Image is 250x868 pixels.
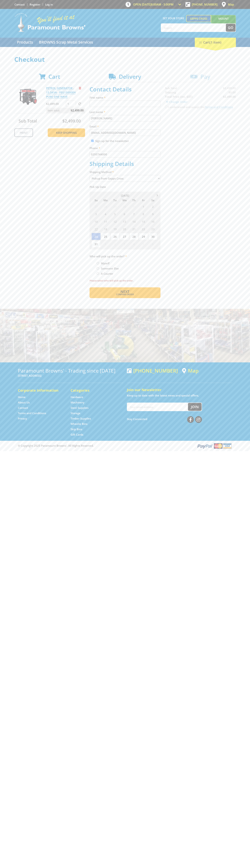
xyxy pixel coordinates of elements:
label: Phone [90,146,160,150]
span: 15 [139,218,148,225]
label: Someone Else [100,265,120,271]
span: [DATE] [121,194,129,197]
span: 7 [129,210,138,218]
a: Go to the Storage page [71,411,80,415]
span: 6 [120,210,129,218]
span: Tu [110,198,120,203]
span: 5 [110,210,120,218]
h2: Contact Details [90,86,160,93]
span: 31 [91,240,101,248]
a: Go to the Machinery page [71,401,84,404]
h5: Categories [71,388,116,393]
h1: Checkout [14,56,236,63]
a: Go to the About Us page [18,401,30,404]
a: Go to the Timber Supplies page [71,417,91,420]
span: 30 [148,233,157,240]
span: 16 [148,218,157,225]
span: 17 [91,225,101,233]
input: Search [161,24,226,32]
a: Go to the Gift Cards page [71,433,83,437]
span: 31 [129,203,138,210]
a: Print [14,128,33,137]
span: 1 [101,240,110,248]
span: 6 [148,240,157,248]
label: First name [90,95,160,100]
button: Join [188,403,202,411]
button: Next Confirm order [90,287,160,298]
span: 2 [148,203,157,210]
span: 21 [129,225,138,233]
span: Sub Total [19,118,37,124]
select: Please select a shipping method. [90,175,160,182]
div: Cart [195,38,236,47]
a: View a map of Gepps Cross location [182,368,199,374]
input: Please select who will pick up the order. [97,267,99,270]
a: Go to the Wheelie Bins page [71,422,87,426]
span: Su [91,198,101,203]
span: 22 [139,225,148,233]
a: Keep Shopping [48,128,85,137]
span: 5 [139,240,148,248]
label: Sign up for the newsletter [95,139,129,143]
input: Your email address [127,403,188,411]
span: 8 [139,210,148,218]
a: Go to the Home page [18,395,26,399]
span: 1 [139,203,148,210]
input: Please enter your email address. [90,129,160,136]
span: 14 [129,218,138,225]
span: Set your store [161,15,186,21]
span: 3 [91,210,101,218]
span: 30 [120,203,129,210]
span: 12 [110,218,120,225]
span: $2,499.00 [62,118,81,124]
a: Go to the Privacy page [18,417,27,420]
button: Go [226,24,236,32]
div: Stay Connected [127,415,202,423]
span: 18 [101,225,110,233]
span: Cart [48,73,60,80]
label: Pick Up Date [90,185,160,189]
span: 3 [120,240,129,248]
span: 29 [110,203,120,210]
a: Go to the Steel Supplies page [71,406,88,410]
label: Shipping Method [90,170,160,174]
h2: Shipping Details [90,160,160,167]
img: PETROL GENERATOR - 13.5KVA - PEG15000EH PURE SINE WAVE [18,86,39,107]
span: 11 [101,218,110,225]
span: 9 [148,210,157,218]
span: 10 [91,218,101,225]
a: Go to the Terms and Conditions page [18,411,46,415]
a: Go to the BROWNS Scrap Metal Services page [36,38,96,47]
span: 25 [101,233,110,240]
input: Please select who will pick up the order. [97,272,99,275]
div: [PHONE_NUMBER] [127,368,178,373]
label: Who will pick up the order? [90,254,160,258]
a: Mount [PERSON_NAME] [211,15,236,29]
h5: Join our Newsletter [127,387,232,392]
a: Log in [45,3,53,6]
span: (1 item) [210,40,221,44]
span: 4 [101,210,110,218]
span: Confirm order [97,293,153,296]
h3: Paramount Browns' - Trading since [DATE] [18,368,123,373]
span: Sa [148,198,157,203]
input: Please select who will pick up the order. [97,262,99,264]
span: 2 [110,240,120,248]
span: 28 [129,233,138,240]
p: $2,499.00 [46,102,65,106]
p: [STREET_ADDRESS] [18,373,123,378]
p: Keep up to date with the latest news and special offers. [127,393,232,398]
a: PETROL GENERATOR - 13.5KVA - PEG15000EH PURE SINE WAVE [46,86,76,99]
span: 4 [129,240,138,248]
span: 27 [91,203,101,210]
span: Next [120,289,129,294]
span: OPEN [DATE] [133,3,174,6]
h5: Corporate Information [18,388,63,393]
span: 27 [120,233,129,240]
p: Item total: [46,108,85,113]
a: Gepps Cross [186,15,211,22]
a: Go to the Contact page [18,406,28,410]
span: 19 [110,225,120,233]
input: Please enter your last name. [90,115,160,121]
a: Go to the Skip Bins page [71,427,82,431]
